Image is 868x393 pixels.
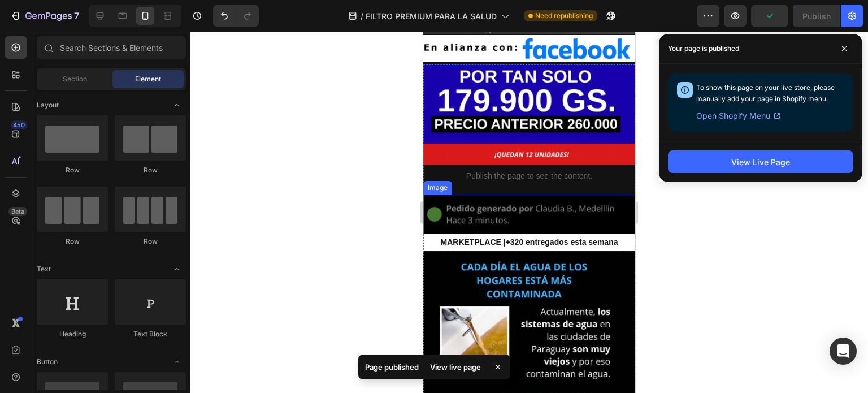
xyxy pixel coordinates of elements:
[115,165,186,175] div: Row
[37,264,51,274] span: Text
[37,357,58,367] span: Button
[115,329,186,339] div: Text Block
[168,96,186,114] span: Toggle open
[423,359,488,375] div: View live page
[696,109,770,123] span: Open Shopify Menu
[74,9,79,23] p: 7
[365,361,419,373] p: Page published
[37,36,186,59] input: Search Sections & Elements
[115,236,186,247] div: Row
[135,74,161,84] span: Element
[793,5,840,27] button: Publish
[63,74,87,84] span: Section
[366,10,497,22] span: FILTRO PREMIUM PARA LA SALUD
[213,5,259,27] div: Undo/Redo
[5,5,84,27] button: 7
[8,207,27,216] div: Beta
[802,10,831,22] div: Publish
[37,329,108,339] div: Heading
[830,338,857,365] div: Open Intercom Messenger
[37,100,59,110] span: Layout
[168,260,186,278] span: Toggle open
[37,236,108,247] div: Row
[696,83,835,103] span: To show this page on your live store, please manually add your page in Shopify menu.
[11,120,27,129] div: 450
[168,353,186,371] span: Toggle open
[668,150,853,173] button: View Live Page
[668,43,739,54] p: Your page is published
[423,32,635,393] iframe: To enrich screen reader interactions, please activate Accessibility in Grammarly extension settings
[535,11,593,21] span: Need republishing
[731,156,790,168] div: View Live Page
[37,165,108,175] div: Row
[361,10,363,22] span: /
